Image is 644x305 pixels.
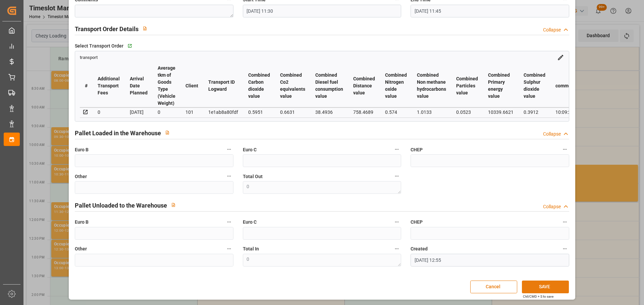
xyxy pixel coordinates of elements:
h2: Pallet Unloaded to the Warehouse [75,201,167,210]
th: Client [180,64,203,107]
button: Euro B [225,218,233,226]
button: Cancel [470,281,517,293]
div: Collapse [543,131,561,138]
div: 0 [158,108,175,116]
span: Total In [243,245,259,252]
div: 0.0523 [456,108,478,116]
th: # [80,64,93,107]
th: Combined Particles value [451,64,483,107]
div: Collapse [543,26,561,33]
div: Collapse [543,203,561,210]
button: Euro B [225,145,233,154]
input: DD-MM-YYYY HH:MM [411,254,569,266]
h2: Pallet Loaded in the Warehouse [75,129,161,138]
button: CHEP [560,218,569,226]
button: Other [225,244,233,253]
div: 0.5951 [248,108,270,116]
textarea: 0 [243,254,401,266]
span: CHEP [411,146,423,153]
th: Combined Sulphur dioxide value [519,64,550,107]
th: Arrival Date Planned [125,64,153,107]
div: 0.6631 [280,108,305,116]
th: Transport ID Logward [203,64,243,107]
div: 101 [185,108,198,116]
button: CHEP [560,145,569,154]
span: Created [411,245,428,252]
th: Combined Non methane hydrocarbons value [412,64,451,107]
th: Combined Co2 equivalents value [275,64,310,107]
button: View description [167,199,180,211]
span: Total Out [243,173,263,180]
th: Combined Primary energy value [483,64,519,107]
th: Combined Carbon dioxide value [243,64,275,107]
th: Combined Nitrogen oxide value [380,64,412,107]
button: Euro C [392,145,401,154]
span: CHEP [411,219,423,226]
div: 38.4936 [315,108,343,116]
button: Created [560,244,569,253]
span: Euro B [75,219,89,226]
div: 758.4689 [353,108,375,116]
input: DD-MM-YYYY HH:MM [243,5,401,17]
button: View description [161,126,174,139]
textarea: 0 [243,181,401,194]
div: Ctrl/CMD + S to save [523,294,553,299]
div: 0 [98,108,120,116]
a: transport [80,54,98,60]
button: View description [139,22,151,35]
th: Combined Distance value [348,64,380,107]
span: Euro C [243,219,257,226]
span: Other [75,245,87,252]
div: 1.0133 [417,108,446,116]
span: Euro C [243,146,257,153]
span: transport [80,55,98,60]
span: Other [75,173,87,180]
div: 1e1ab8a80fdf [208,108,238,116]
button: SAVE [522,281,569,293]
div: 0.3912 [524,108,545,116]
input: DD-MM-YYYY HH:MM [411,5,569,17]
button: Euro C [392,218,401,226]
div: 0.574 [385,108,407,116]
span: Select Transport Order [75,43,123,50]
th: Average tkm of Goods Type (Vehicle Weight) [153,64,180,107]
button: Total In [392,244,401,253]
div: 10339.6621 [488,108,514,116]
div: [DATE] [130,108,148,116]
button: Other [225,172,233,180]
th: Combined Diesel fuel consumption value [310,64,348,107]
span: Euro B [75,146,89,153]
h2: Transport Order Details [75,24,139,33]
th: Additional Transport Fees [93,64,125,107]
button: Total Out [392,172,401,180]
